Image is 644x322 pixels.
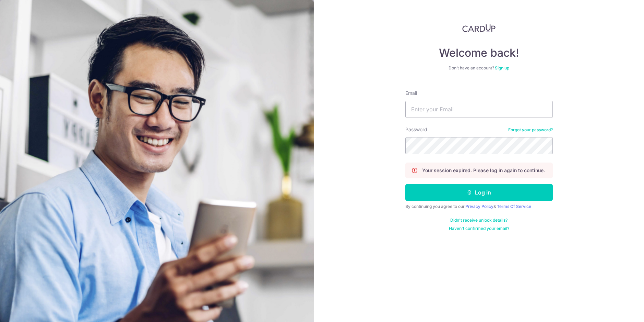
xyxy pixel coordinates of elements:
label: Password [405,126,427,133]
div: Don’t have an account? [405,65,553,71]
button: Log in [405,184,553,201]
a: Haven't confirmed your email? [449,226,509,231]
label: Email [405,90,417,97]
img: CardUp Logo [462,24,496,32]
a: Forgot your password? [508,127,553,133]
h4: Welcome back! [405,46,553,60]
input: Enter your Email [405,101,553,118]
p: Your session expired. Please log in again to continue. [422,167,545,174]
div: By continuing you agree to our & [405,204,553,209]
a: Terms Of Service [497,204,531,209]
a: Sign up [495,65,509,70]
a: Didn't receive unlock details? [450,218,508,223]
a: Privacy Policy [465,204,493,209]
